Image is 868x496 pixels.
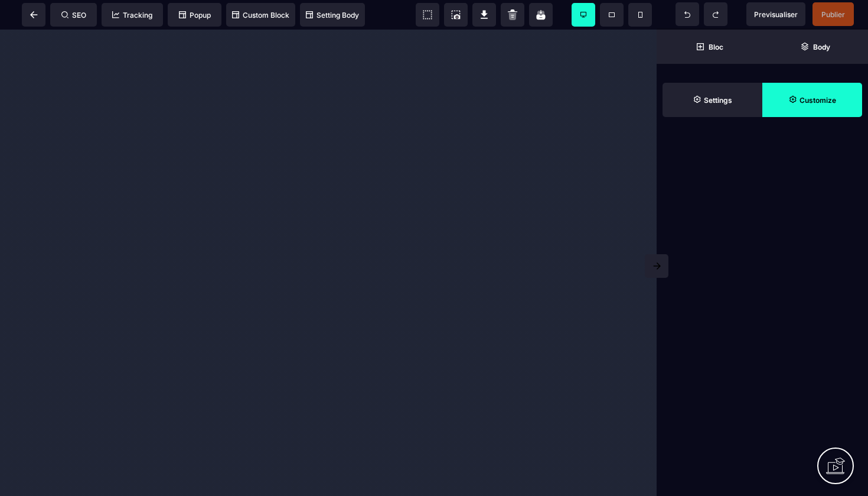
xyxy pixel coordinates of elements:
span: SEO [61,11,86,20]
span: Tracking [112,11,152,20]
span: Custom Block [232,11,289,20]
strong: Bloc [709,43,723,51]
span: Open Layer Manager [762,30,868,64]
span: Preview [746,2,805,26]
span: Setting Body [306,11,359,20]
strong: Body [813,43,830,51]
span: Open Blocks [657,30,762,64]
span: Settings [663,83,762,117]
span: Popup [179,11,211,20]
strong: Settings [704,96,732,105]
span: Screenshot [444,3,468,27]
span: Open Style Manager [762,83,862,117]
span: Previsualiser [754,10,798,19]
span: View components [416,3,439,27]
strong: Customize [800,96,836,105]
span: Publier [821,10,845,19]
